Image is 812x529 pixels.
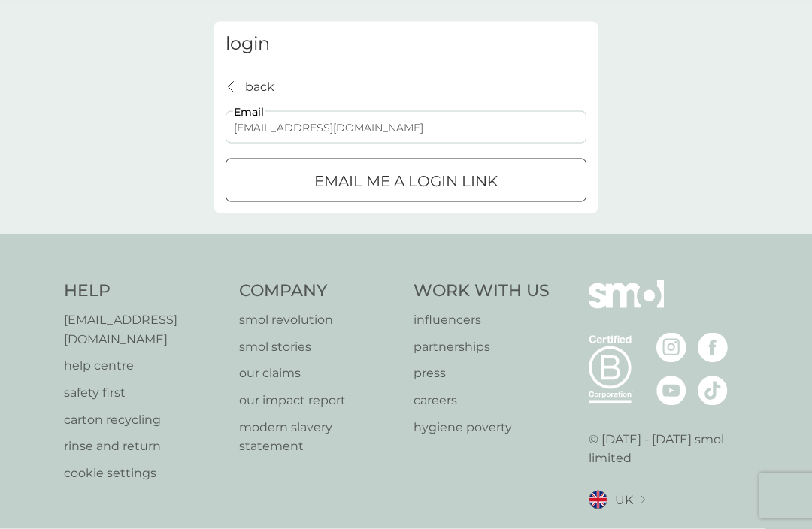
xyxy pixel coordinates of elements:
[414,364,550,383] a: press
[698,376,728,406] img: visit the smol Tiktok page
[64,437,224,456] a: rinse and return
[656,333,686,363] img: visit the smol Instagram page
[414,280,550,303] h4: Work With Us
[64,383,224,403] a: safety first
[414,391,550,410] a: careers
[239,418,399,456] a: modern slavery statement
[414,310,550,330] a: influencers
[239,337,399,357] a: smol stories
[64,310,224,349] a: [EMAIL_ADDRESS][DOMAIN_NAME]
[239,391,399,410] a: our impact report
[226,33,586,55] h3: login
[589,491,607,509] img: UK flag
[589,430,749,468] p: © [DATE] - [DATE] smol limited
[615,491,633,510] span: UK
[239,310,399,330] a: smol revolution
[656,376,686,406] img: visit the smol Youtube page
[245,77,274,97] p: back
[414,418,550,437] a: hygiene poverty
[64,356,224,376] a: help centre
[641,496,645,504] img: select a new location
[414,337,550,357] a: partnerships
[226,159,586,202] button: Email me a login link
[239,364,399,383] a: our claims
[239,280,399,303] h4: Company
[589,280,664,331] img: smol
[314,169,498,193] p: Email me a login link
[64,280,224,303] h4: Help
[698,333,728,363] img: visit the smol Facebook page
[64,410,224,430] a: carton recycling
[64,464,224,483] a: cookie settings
